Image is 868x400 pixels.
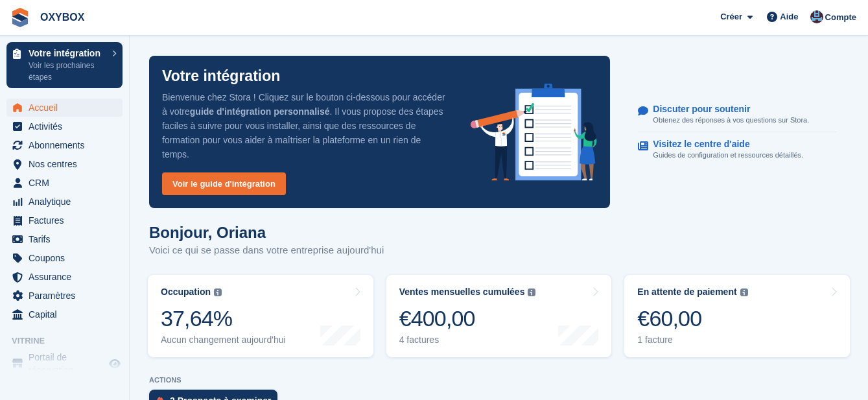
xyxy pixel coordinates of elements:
[637,305,747,332] div: €60,00
[825,11,856,24] span: Compte
[6,155,123,173] a: menu
[29,230,106,248] span: Tarifs
[29,351,106,377] span: Portail de réservation
[740,288,748,296] img: icon-info-grey-7440780725fd019a000dd9b08b2336e03edf1995a4989e88bcd33f0948082b44.svg
[6,99,123,117] a: menu
[399,305,536,332] div: €400,00
[190,106,330,117] strong: guide d'intégration personnalisé
[637,287,736,298] div: En attente de paiement
[214,288,222,296] img: icon-info-grey-7440780725fd019a000dd9b08b2336e03edf1995a4989e88bcd33f0948082b44.svg
[6,174,123,192] a: menu
[29,211,106,229] span: Factures
[29,136,106,154] span: Abonnements
[386,275,612,357] a: Ventes mensuelles cumulées €400,00 4 factures
[638,132,836,167] a: Visitez le centre d'aide Guides de configuration et ressources détaillés.
[471,84,598,181] img: onboarding-info-6c161a55d2c0e0a8cae90662b2fe09162a5109e8cc188191df67fb4f79e88e88.svg
[149,224,384,241] h1: Bonjour, Oriana
[638,97,836,133] a: Discuter pour soutenir Obtenez des réponses à vos questions sur Stora.
[6,42,123,88] a: Votre intégration Voir les prochaines étapes
[6,305,123,324] a: menu
[29,287,106,305] span: Paramètres
[29,249,106,267] span: Coupons
[35,6,89,28] a: OXYBOX
[6,249,123,267] a: menu
[162,172,286,195] a: Voir le guide d'intégration
[6,193,123,211] a: menu
[29,305,106,324] span: Capital
[528,288,535,296] img: icon-info-grey-7440780725fd019a000dd9b08b2336e03edf1995a4989e88bcd33f0948082b44.svg
[720,10,742,23] span: Créer
[161,305,286,332] div: 37,64%
[653,150,803,161] p: Guides de configuration et ressources détaillés.
[162,90,450,161] p: Bienvenue chez Stora ! Cliquez sur le bouton ci-dessous pour accéder à votre . Il vous propose de...
[29,49,106,58] p: Votre intégration
[107,356,123,371] a: Boutique d'aperçu
[162,69,280,84] p: Votre intégration
[29,193,106,211] span: Analytique
[6,211,123,229] a: menu
[653,104,799,115] p: Discuter pour soutenir
[653,115,809,126] p: Obtenez des réponses à vos questions sur Stora.
[6,287,123,305] a: menu
[10,8,30,27] img: stora-icon-8386f47178a22dfd0bd8f6a31ec36ba5ce8667c1dd55bd0f319d3a0aa187defe.svg
[29,99,106,117] span: Accueil
[161,335,286,346] div: Aucun changement aujourd'hui
[148,275,373,357] a: Occupation 37,64% Aucun changement aujourd'hui
[29,155,106,173] span: Nos centres
[399,287,525,298] div: Ventes mensuelles cumulées
[149,376,849,384] p: ACTIONS
[780,10,798,23] span: Aide
[29,60,106,83] p: Voir les prochaines étapes
[653,139,793,150] p: Visitez le centre d'aide
[149,243,384,258] p: Voici ce qui se passe dans votre entreprise aujourd'hui
[810,10,823,23] img: Oriana Devaux
[161,287,211,298] div: Occupation
[29,117,106,135] span: Activités
[6,230,123,248] a: menu
[12,335,129,347] span: Vitrine
[6,136,123,154] a: menu
[637,335,747,346] div: 1 facture
[6,268,123,286] a: menu
[29,268,106,286] span: Assurance
[624,275,850,357] a: En attente de paiement €60,00 1 facture
[29,174,106,192] span: CRM
[399,335,536,346] div: 4 factures
[6,117,123,135] a: menu
[6,351,123,377] a: menu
